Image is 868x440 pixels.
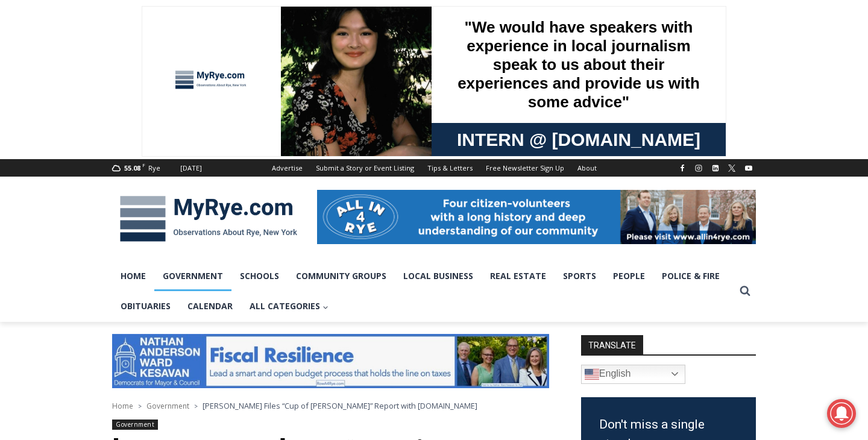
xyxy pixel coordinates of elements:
[241,291,337,321] button: Child menu of All Categories
[675,161,690,175] a: Facebook
[112,187,305,250] img: MyRye.com
[290,117,584,150] a: Intern @ [DOMAIN_NAME]
[112,420,158,430] a: Government
[581,365,685,384] a: English
[421,159,479,177] a: Tips & Letters
[304,1,570,117] div: "We would have speakers with experience in local journalism speak to us about their experiences a...
[112,401,133,411] a: Home
[265,159,309,177] a: Advertise
[571,159,603,177] a: About
[231,261,288,291] a: Schools
[112,261,154,291] a: Home
[653,261,728,291] a: Police & Fire
[585,367,599,382] img: en
[180,163,202,174] div: [DATE]
[725,161,739,175] a: X
[154,261,231,291] a: Government
[112,261,734,322] nav: Primary Navigation
[265,159,603,177] nav: Secondary Navigation
[288,261,395,291] a: Community Groups
[142,162,145,168] span: F
[179,291,241,321] a: Calendar
[315,120,559,147] span: Intern @ [DOMAIN_NAME]
[112,400,549,412] nav: Breadcrumbs
[479,159,571,177] a: Free Newsletter Sign Up
[741,161,756,175] a: YouTube
[482,261,555,291] a: Real Estate
[148,163,160,174] div: Rye
[194,402,198,410] span: >
[555,261,605,291] a: Sports
[734,280,756,302] button: View Search Form
[309,159,421,177] a: Submit a Story or Event Listing
[124,163,140,172] span: 55.08
[605,261,653,291] a: People
[581,335,643,354] strong: TRANSLATE
[146,401,189,411] a: Government
[691,161,706,175] a: Instagram
[112,291,179,321] a: Obituaries
[708,161,723,175] a: Linkedin
[317,190,756,244] img: All in for Rye
[203,400,477,411] span: [PERSON_NAME] Files “Cup of [PERSON_NAME]” Report with [DOMAIN_NAME]
[138,402,142,410] span: >
[395,261,482,291] a: Local Business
